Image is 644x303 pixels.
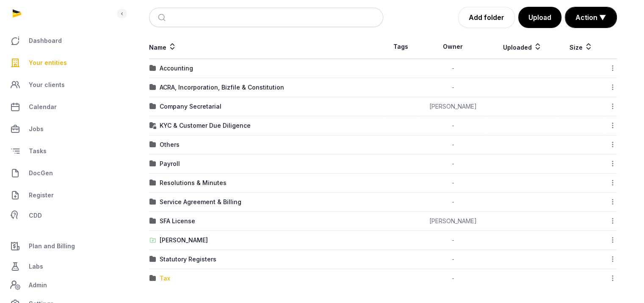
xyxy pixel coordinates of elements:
img: folder-upload.svg [149,237,156,244]
span: Labs [29,261,43,272]
td: - [419,174,487,193]
a: Your entities [7,53,115,73]
td: - [419,269,487,288]
div: ACRA, Incorporation, Bizfile & Constitution [160,83,284,92]
img: folder.svg [149,256,156,263]
img: folder-locked-icon.svg [149,122,156,129]
span: Plan and Billing [29,241,75,251]
a: Your clients [7,75,115,95]
div: KYC & Customer Due Diligence [160,121,251,130]
div: Resolutions & Minutes [160,179,227,187]
img: folder.svg [149,199,156,205]
button: Upload [518,7,561,28]
span: Your clients [29,80,65,90]
span: Register [29,190,54,200]
span: Tasks [29,146,47,156]
span: Admin [29,280,47,290]
div: Payroll [160,160,180,168]
a: Register [7,185,115,205]
div: Company Secretarial [160,102,221,111]
a: Plan and Billing [7,236,115,256]
td: - [419,250,487,269]
div: SFA License [160,217,195,225]
th: Size [557,35,605,59]
td: - [419,154,487,174]
td: - [419,135,487,154]
td: - [419,78,487,97]
img: folder.svg [149,275,156,282]
span: Dashboard [29,36,62,46]
img: folder.svg [149,65,156,72]
div: Accounting [160,64,193,73]
th: Tags [383,35,419,59]
a: Tasks [7,141,115,161]
th: Name [149,35,383,59]
span: Your entities [29,58,67,68]
button: Submit [153,8,173,27]
img: folder.svg [149,180,156,186]
td: - [419,59,487,78]
div: Statutory Registers [160,255,216,264]
a: Add folder [458,7,515,28]
span: Calendar [29,102,57,112]
div: Tax [160,274,170,283]
span: CDD [29,210,42,221]
th: Uploaded [487,35,557,59]
th: Owner [419,35,487,59]
a: Calendar [7,97,115,117]
img: folder.svg [149,160,156,167]
div: Others [160,140,180,149]
a: Jobs [7,119,115,139]
td: - [419,116,487,135]
div: Service Agreement & Billing [160,198,241,206]
img: folder.svg [149,141,156,148]
a: Admin [7,277,115,294]
img: folder.svg [149,84,156,91]
a: Labs [7,256,115,277]
a: DocGen [7,163,115,183]
img: folder.svg [149,218,156,224]
td: - [419,193,487,212]
td: [PERSON_NAME] [419,212,487,231]
td: [PERSON_NAME] [419,97,487,116]
a: Dashboard [7,31,115,51]
span: Jobs [29,124,44,134]
div: [PERSON_NAME] [160,236,208,244]
a: CDD [7,207,115,224]
button: Action ▼ [565,7,616,28]
img: folder.svg [149,103,156,110]
span: DocGen [29,168,53,178]
td: - [419,231,487,250]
